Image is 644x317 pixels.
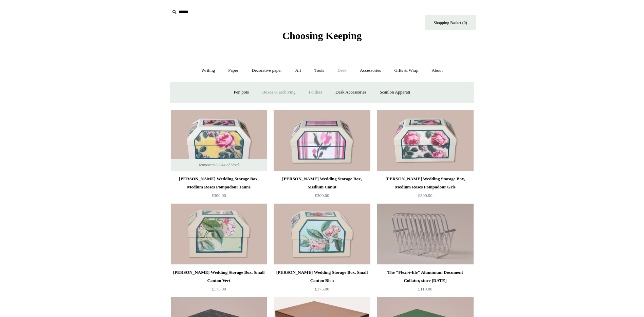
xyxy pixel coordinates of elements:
a: Tools [308,62,330,80]
a: Writing [195,62,221,80]
img: The "Flexi-i-file" Aluminium Document Collator, since 1941 [377,203,473,265]
span: £175.00 [315,286,329,291]
span: £300.00 [211,193,226,198]
a: Accessories [354,62,387,80]
div: [PERSON_NAME] Wedding Storage Box, Medium Roses Pompadour Gris [379,175,472,191]
div: [PERSON_NAME] Wedding Storage Box, Medium Canut [275,175,368,191]
div: The "Flexi-i-file" Aluminium Document Collator, since [DATE] [379,268,472,285]
div: [PERSON_NAME] Wedding Storage Box, Medium Roses Pompadour Jaune [172,175,265,191]
a: Desk Accessories [329,83,372,101]
a: [PERSON_NAME] Wedding Storage Box, Small Canton Vert £175.00 [171,268,267,296]
div: [PERSON_NAME] Wedding Storage Box, Small Canton Vert [172,268,265,285]
a: Antoinette Poisson Wedding Storage Box, Medium Roses Pompadour Jaune Antoinette Poisson Wedding S... [171,110,267,171]
a: Boxes & archiving [256,83,301,101]
a: Desk [331,62,353,80]
img: Antoinette Poisson Wedding Storage Box, Medium Canut [274,110,370,171]
a: Folders [303,83,328,101]
a: Pen pots [228,83,255,101]
a: Antoinette Poisson Wedding Storage Box, Medium Canut Antoinette Poisson Wedding Storage Box, Medi... [274,110,370,171]
span: £300.00 [315,193,329,198]
a: The "Flexi-i-file" Aluminium Document Collator, since 1941 The "Flexi-i-file" Aluminium Document ... [377,203,473,265]
div: [PERSON_NAME] Wedding Storage Box, Small Canton Bleu [275,268,368,285]
img: Antoinette Poisson Wedding Storage Box, Medium Roses Pompadour Gris [377,110,473,171]
a: Gifts & Wrap [388,62,424,80]
a: Paper [222,62,244,80]
span: £110.00 [418,286,433,291]
a: [PERSON_NAME] Wedding Storage Box, Medium Roses Pompadour Jaune £300.00 [171,175,267,203]
a: The "Flexi-i-file" Aluminium Document Collator, since [DATE] £110.00 [377,268,473,296]
a: Art [289,62,307,80]
a: Antoinette Poisson Wedding Storage Box, Small Canton Vert Antoinette Poisson Wedding Storage Box,... [171,203,267,265]
span: £175.00 [211,286,226,291]
img: Antoinette Poisson Wedding Storage Box, Medium Roses Pompadour Jaune [171,110,267,171]
a: Antoinette Poisson Wedding Storage Box, Small Canton Bleu Antoinette Poisson Wedding Storage Box,... [274,203,370,265]
span: Choosing Keeping [282,30,362,41]
a: [PERSON_NAME] Wedding Storage Box, Medium Canut £300.00 [274,175,370,203]
a: Choosing Keeping [282,35,362,40]
a: [PERSON_NAME] Wedding Storage Box, Small Canton Bleu £175.00 [274,268,370,296]
img: Antoinette Poisson Wedding Storage Box, Small Canton Vert [171,203,267,265]
a: [PERSON_NAME] Wedding Storage Box, Medium Roses Pompadour Gris £300.00 [377,175,473,203]
a: Decorative paper [245,62,288,80]
span: Temporarily Out of Stock [191,159,246,171]
a: About [425,62,449,80]
img: Antoinette Poisson Wedding Storage Box, Small Canton Bleu [274,203,370,265]
a: Shopping Basket (0) [425,15,476,30]
a: Scanlon Apparati [374,83,417,101]
a: Antoinette Poisson Wedding Storage Box, Medium Roses Pompadour Gris Antoinette Poisson Wedding St... [377,110,473,171]
span: £300.00 [418,193,432,198]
